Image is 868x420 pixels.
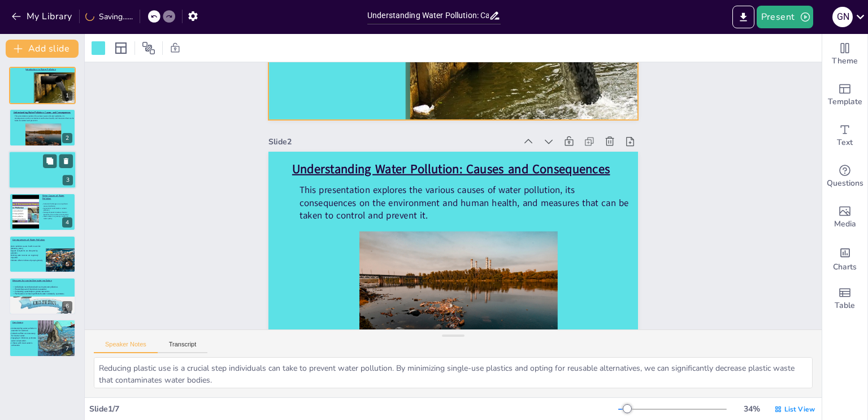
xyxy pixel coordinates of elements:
[822,278,867,319] div: Add a table
[9,235,76,273] div: https://cdn.sendsteps.com/images/logo/sendsteps_logo_white.pnghttps://cdn.sendsteps.com/images/lo...
[837,136,853,149] span: Text
[268,136,516,147] div: Slide 2
[11,342,33,347] span: A future with clean water is achievable.
[367,7,489,24] input: Insert title
[834,218,856,230] span: Media
[292,161,610,178] u: Understanding Water Pollution: Causes and Consequences
[62,91,72,101] div: 1
[11,327,37,332] span: Understanding water pollution is essential for solutions.
[43,154,57,168] button: Duplicate Slide
[15,290,50,293] span: Conserving water helps to protect resources.
[732,6,754,28] button: Export to PowerPoint
[832,7,853,27] div: G N
[827,177,863,190] span: Questions
[15,288,47,290] span: Proper disposal of chemicals is essential.
[9,277,76,315] div: https://cdn.sendsteps.com/images/logo/sendsteps_logo_white.pnghttps://cdn.sendsteps.com/images/lo...
[11,250,38,254] span: Aquatic ecosystems are disrupted by pollution.
[59,154,73,168] button: Delete Slide
[112,39,130,57] div: Layout
[12,321,23,324] u: Conclusion
[9,109,76,146] div: Understanding Water Pollution: Causes and ConsequencesThis presentation explores the various caus...
[835,299,855,312] span: Table
[44,216,68,220] span: Plastic waste is a growing concern for water quality.
[832,6,853,28] button: G N
[62,133,72,143] div: 2
[11,254,38,259] span: Drinking water sources are negatively impacted.
[62,344,72,354] div: 7
[8,151,76,189] div: 3
[6,40,79,58] button: Add slide
[822,156,867,197] div: Get real-time input from your audience
[11,245,41,249] span: Water pollution causes health issues like [MEDICAL_DATA].
[822,34,867,75] div: Change the overall theme
[26,68,56,71] span: ntroduction to Water Pollution
[15,293,64,295] span: Participation in clean-up efforts fosters community awareness.
[832,55,858,67] span: Theme
[62,217,72,228] div: 4
[822,75,867,115] div: Add ready made slides
[63,175,73,185] div: 3
[784,405,815,414] span: List View
[822,238,867,278] div: Add charts and graphs
[8,7,77,25] button: My Library
[42,194,64,200] u: Major Causes of Water Pollution
[11,332,35,337] span: Collective efforts are necessary for cleaner water.
[9,193,76,230] div: https://cdn.sendsteps.com/images/slides/2025_03_09_04_35-1xBAKuymkNs7Xm_W.jpegMajor Causes of Wat...
[738,404,765,414] div: 34 %
[12,238,45,241] u: Consequences of Water Pollution
[62,259,72,269] div: 5
[142,41,155,55] span: Position
[44,212,69,216] span: Sewage disposal introduces harmful bacterias,virus or other microorganism.
[14,110,71,113] u: Understanding Water Pollution: Causes and Consequences
[62,301,72,311] div: 6
[9,67,76,104] div: https://cdn.sendsteps.com/images/logo/sendsteps_logo_white.pnghttps://cdn.sendsteps.com/images/lo...
[822,197,867,238] div: Add images, graphics, shapes or video
[15,114,74,121] span: This presentation explores the various causes of water pollution, its consequences on the environ...
[89,404,618,414] div: Slide 1 / 7
[15,286,58,288] span: Individuals can reduce plastic use to prevent pollution.
[158,341,208,353] button: Transcript
[25,68,26,71] span: I
[833,261,857,273] span: Charts
[11,337,37,342] span: Engaging in initiatives promotes water conservation.
[12,279,52,282] span: Measures for controlling water pollution
[300,183,628,222] span: This presentation explores the various causes of water pollution, its consequences on the environ...
[11,259,42,261] span: Pollution affects millions of people globally
[9,319,76,357] div: 7
[94,341,158,353] button: Speaker Notes
[828,96,862,108] span: Template
[85,11,133,22] div: Saving......
[94,357,813,388] textarea: Lorem ipsumdolo si ametcon ad eli seddoeiusmod te incidid utlaboreet dolo magna aliqua, enima min...
[822,115,867,156] div: Add text boxes
[757,6,813,28] button: Present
